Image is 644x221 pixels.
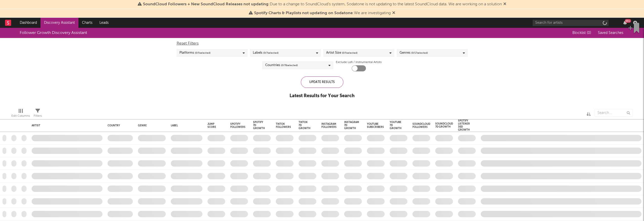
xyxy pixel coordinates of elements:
div: Instagram 7D Growth [344,121,359,130]
div: YouTube Subscribers [367,123,384,129]
span: Dismiss [503,2,506,6]
span: Blocklist [572,31,591,35]
div: Label [171,124,200,127]
div: YouTube 7D Growth [390,121,402,130]
a: Dashboard [16,18,40,28]
div: Genres [400,50,428,56]
div: Countries [265,62,298,68]
div: Spotify 7D Growth [253,121,265,130]
a: Charts [78,18,96,28]
span: Dismiss [392,11,395,15]
div: Soundcloud Followers [412,123,430,129]
span: ( 0 / 78 selected) [281,62,298,68]
label: Exclude Lofi / Instrumental Artists [336,59,382,65]
span: ( 0 / 7 selected) [263,50,279,56]
div: Tiktok Followers [276,123,291,129]
span: SoundCloud Followers + New SoundCloud Releases not updating [143,2,268,6]
span: ( 0 / 5 selected) [195,50,211,56]
div: Filters [34,113,42,119]
input: Search... [595,109,633,117]
div: Country [108,124,130,127]
div: Filters [34,107,42,121]
div: Spotify Followers [230,123,245,129]
div: Genre [138,124,163,127]
input: Search for artists [533,20,609,26]
button: 99+ [623,21,627,25]
a: Leads [96,18,112,28]
div: Tiktok 7D Growth [299,121,310,130]
div: Artist [32,124,100,127]
span: ( 0 / 17 selected) [411,50,428,56]
div: Edit Columns [11,113,30,119]
span: Spotify Charts & Playlists not updating on Sodatone [254,11,353,15]
div: Edit Columns [11,107,30,121]
div: Jump Score [207,123,218,129]
span: Saved Searches [598,31,624,35]
span: : Due to a change to SoundCloud's system, Sodatone is not updating to the latest SoundCloud data.... [143,2,502,6]
span: ( 0 / 5 selected) [342,50,358,56]
button: Saved Searches [596,31,624,35]
a: Discovery Assistant [40,18,78,28]
div: Soundcloud 7D Growth [435,122,453,128]
div: Spotify Listener 30D Growth [458,119,470,131]
div: 99 + [625,19,631,23]
div: Follower Growth Discovery Assistant [20,30,87,36]
div: Reset Filters [177,41,468,47]
div: Platforms [179,50,211,56]
div: Update Results [301,76,343,88]
div: Latest Results for Your Search [289,93,355,99]
span: : We are investigating [254,11,391,15]
div: Artist Size [326,50,358,56]
div: Instagram Followers [321,123,337,129]
span: ( 0 ) [587,31,591,35]
div: Labels [253,50,279,56]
